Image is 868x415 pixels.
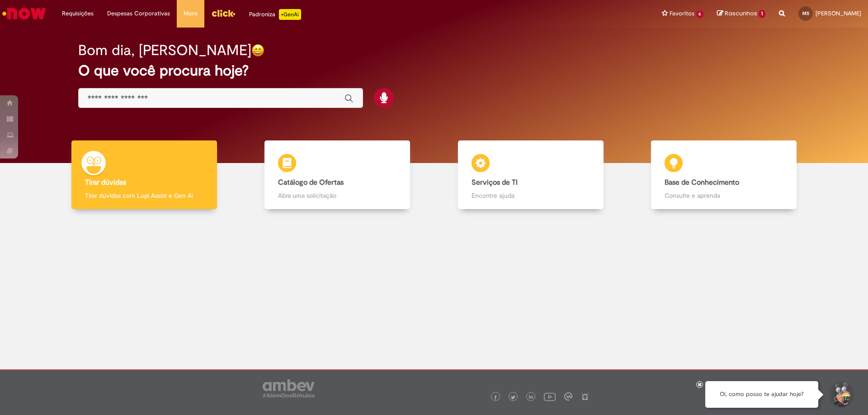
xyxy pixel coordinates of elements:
img: logo_footer_naosei.png [581,392,589,401]
span: 6 [696,10,704,18]
span: More [184,9,198,18]
b: Catálogo de Ofertas [278,178,344,187]
span: Favoritos [670,9,694,18]
b: Tirar dúvidas [85,178,126,187]
span: Rascunhos [725,9,757,18]
p: Abra uma solicitação [278,191,396,200]
a: Catálogo de Ofertas Abra uma solicitação [241,140,434,210]
p: Tirar dúvidas com Lupi Assist e Gen Ai [85,191,203,200]
span: Requisições [62,9,94,18]
a: Rascunhos [717,9,765,18]
b: Base de Conhecimento [665,178,739,187]
span: MS [802,10,809,16]
a: Tirar dúvidas Tirar dúvidas com Lupi Assist e Gen Ai [47,140,241,210]
img: logo_footer_youtube.png [544,391,556,402]
span: [PERSON_NAME] [816,9,861,17]
img: logo_footer_ambev_rotulo_gray.png [263,379,315,397]
div: Padroniza [249,9,301,20]
span: Despesas Corporativas [107,9,170,18]
p: Consulte e aprenda [665,191,783,200]
img: happy-face.png [251,44,264,57]
img: logo_footer_twitter.png [511,395,515,400]
button: Iniciar Conversa de Suporte [827,381,854,408]
h2: Bom dia, [PERSON_NAME] [78,42,251,58]
a: Serviços de TI Encontre ajuda [434,140,627,210]
span: 1 [759,10,765,18]
img: logo_footer_workplace.png [564,392,572,401]
p: Encontre ajuda [472,191,590,200]
div: Oi, como posso te ajudar hoje? [705,381,818,408]
h2: O que você procura hoje? [78,63,790,79]
b: Serviços de TI [472,178,518,187]
img: logo_footer_linkedin.png [529,395,533,400]
img: logo_footer_facebook.png [493,395,498,400]
img: ServiceNow [1,5,47,23]
a: Base de Conhecimento Consulte e aprenda [627,140,821,210]
p: +GenAi [279,9,301,20]
img: click_logo_yellow_360x200.png [211,6,236,20]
